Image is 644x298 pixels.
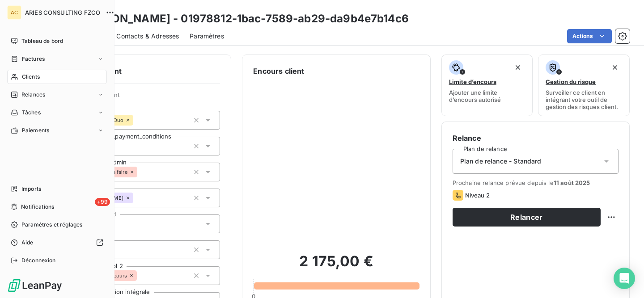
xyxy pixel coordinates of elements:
[72,91,220,104] span: Propriétés Client
[7,88,107,102] a: Relances
[7,105,107,120] a: Tâches
[7,235,107,250] a: Aide
[137,272,144,280] input: Ajouter une valeur
[453,133,619,143] h6: Relance
[22,109,41,117] span: Tâches
[538,55,630,116] button: Gestion du risqueSurveiller ce client en intégrant votre outil de gestion des risques client.
[21,37,63,45] span: Tableau de bord
[7,70,107,84] a: Clients
[7,123,107,138] a: Paiements
[449,78,496,85] span: Limite d’encours
[112,246,119,254] input: Ajouter une valeur
[567,29,612,43] button: Actions
[133,116,140,124] input: Ajouter une valeur
[25,9,100,16] span: ARIES CONSULTING FZCO
[79,11,409,27] h3: [PERSON_NAME] - 01978812-1bac-7589-ab29-da9b4e7b14c6
[21,91,45,99] span: Relances
[21,256,56,264] span: Déconnexion
[54,66,220,76] h6: Informations client
[253,66,304,76] h6: Encours client
[453,179,619,186] span: Prochaine relance prévue depuis le
[7,52,107,66] a: Factures
[21,185,41,193] span: Imports
[441,55,533,116] button: Limite d’encoursAjouter une limite d’encours autorisé
[22,73,40,81] span: Clients
[116,32,179,41] span: Contacts & Adresses
[546,89,622,110] span: Surveiller ce client en intégrant votre outil de gestion des risques client.
[614,268,635,289] div: Open Intercom Messenger
[460,157,542,166] span: Plan de relance - Standard
[7,182,107,196] a: Imports
[21,239,34,247] span: Aide
[111,142,118,150] input: Ajouter une valeur
[190,32,224,41] span: Paramètres
[546,78,596,85] span: Gestion du risque
[22,55,45,63] span: Factures
[449,89,525,103] span: Ajouter une limite d’encours autorisé
[465,192,490,199] span: Niveau 2
[453,208,601,227] button: Relancer
[21,221,82,229] span: Paramètres et réglages
[253,252,419,279] h2: 2 175,00 €
[554,179,590,186] span: 11 août 2025
[7,5,21,20] div: AC
[95,198,110,206] span: +99
[7,278,63,293] img: Logo LeanPay
[22,126,49,134] span: Paiements
[133,194,140,202] input: Ajouter une valeur
[7,218,107,232] a: Paramètres et réglages
[7,34,107,48] a: Tableau de bord
[21,203,54,211] span: Notifications
[137,168,144,176] input: Ajouter une valeur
